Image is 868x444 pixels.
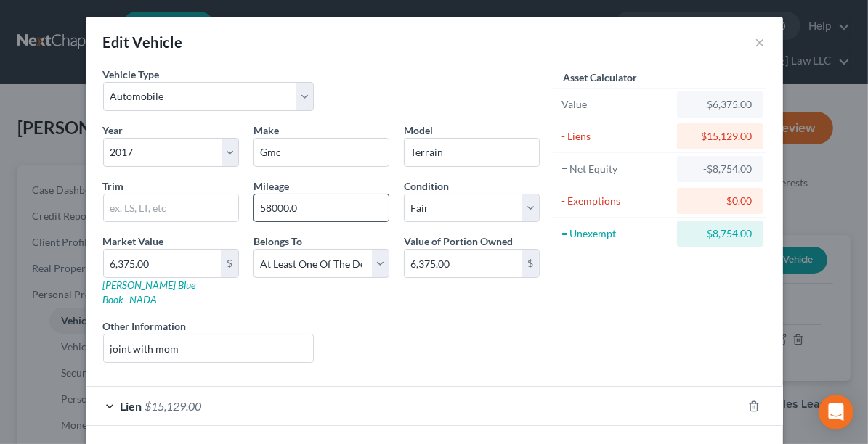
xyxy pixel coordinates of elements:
button: × [755,33,766,51]
div: $0.00 [689,194,752,208]
div: $ [522,250,539,277]
label: Vehicle Type [103,67,160,82]
label: Trim [103,178,124,194]
input: ex. Nissan [254,139,389,166]
label: Model [404,123,433,138]
label: Mileage [253,178,289,194]
div: $6,375.00 [689,97,752,112]
input: 0.00 [104,250,221,277]
label: Other Information [103,318,187,334]
label: Asset Calculator [563,70,637,85]
label: Condition [404,178,449,194]
input: (optional) [104,334,314,362]
div: $15,129.00 [689,129,752,144]
label: Value of Portion Owned [404,234,513,249]
input: -- [254,194,389,222]
div: - Exemptions [561,194,671,208]
a: NADA [130,293,158,305]
div: Open Intercom Messenger [819,395,853,429]
a: [PERSON_NAME] Blue Book [103,279,196,305]
div: Value [561,97,671,112]
div: -$8,754.00 [689,162,752,176]
label: Market Value [103,234,164,249]
span: $15,129.00 [145,399,202,413]
input: ex. LS, LT, etc [104,194,238,222]
span: Belongs To [253,235,302,247]
div: - Liens [561,129,671,144]
input: ex. Altima [405,139,539,166]
div: = Net Equity [561,162,671,176]
div: = Unexempt [561,226,671,241]
div: Edit Vehicle [103,32,183,52]
div: $ [221,250,238,277]
input: 0.00 [405,250,522,277]
span: Lien [121,399,142,413]
label: Year [103,123,123,138]
div: -$8,754.00 [689,226,752,241]
span: Make [253,124,279,136]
